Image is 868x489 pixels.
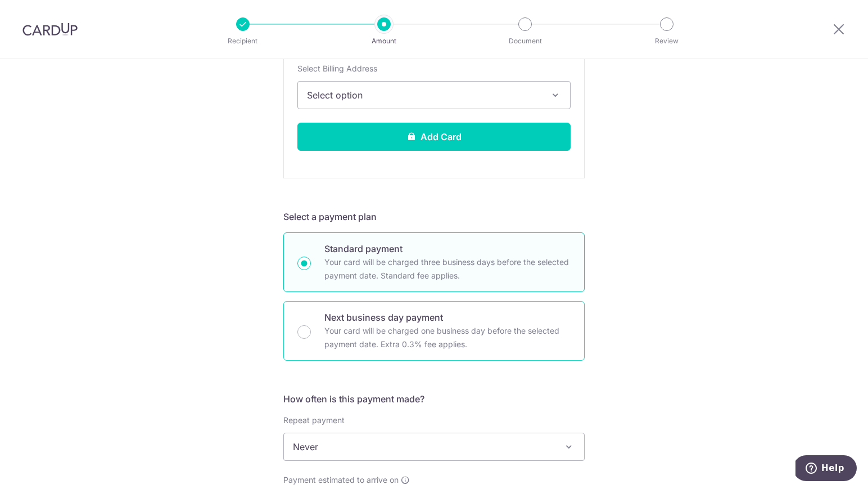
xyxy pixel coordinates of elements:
[307,88,541,102] span: Select option
[284,433,584,460] span: Never
[324,255,571,282] p: Your card will be charged three business days before the selected payment date. Standard fee appl...
[283,474,399,486] span: Payment estimated to arrive on
[283,415,345,426] label: Repeat payment
[201,35,284,47] p: Recipient
[297,63,377,74] label: Select Billing Address
[297,123,571,151] button: Add Card
[483,35,567,47] p: Document
[795,455,857,483] iframe: Opens a widget where you can find more information
[625,35,708,47] p: Review
[324,311,571,324] p: Next business day payment
[22,23,78,36] img: CardUp
[297,81,571,109] button: Select option
[283,433,585,461] span: Never
[324,242,571,255] p: Standard payment
[342,35,426,47] p: Amount
[283,210,585,223] h5: Select a payment plan
[324,324,571,351] p: Your card will be charged one business day before the selected payment date. Extra 0.3% fee applies.
[283,392,585,406] h5: How often is this payment made?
